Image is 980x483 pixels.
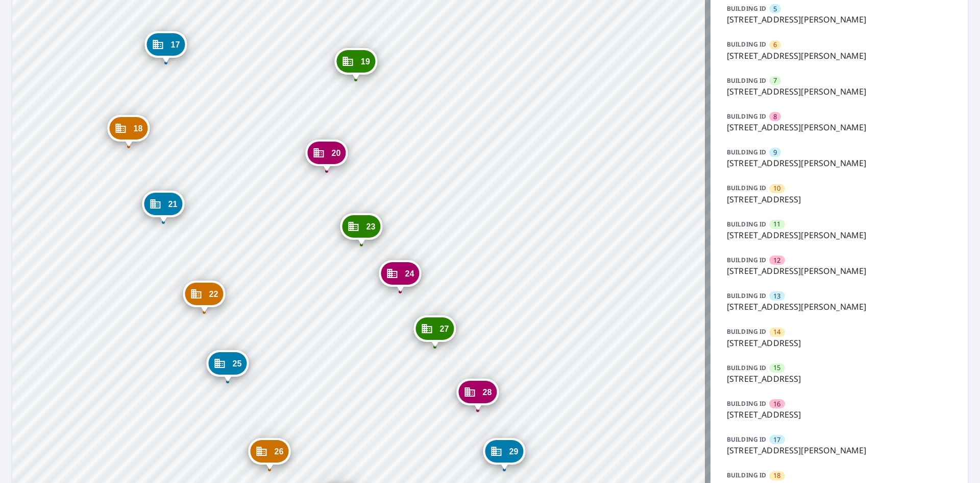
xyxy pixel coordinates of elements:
span: 14 [773,327,780,337]
p: BUILDING ID [727,435,766,444]
p: BUILDING ID [727,183,766,192]
span: 22 [209,290,218,298]
p: [STREET_ADDRESS] [727,373,951,385]
div: Dropped pin, building 25, Commercial property, 163 Sandrala Dr Reynoldsburg, OH 43068 [206,350,249,382]
span: 18 [133,125,142,132]
div: Dropped pin, building 27, Commercial property, 172 Bixham Dr Reynoldsburg, OH 43068 [413,315,456,347]
p: BUILDING ID [727,148,766,156]
p: [STREET_ADDRESS] [727,337,951,349]
span: 9 [773,148,777,157]
p: [STREET_ADDRESS][PERSON_NAME] [727,229,951,241]
p: [STREET_ADDRESS][PERSON_NAME] [727,301,951,313]
span: 28 [482,388,492,396]
span: 7 [773,76,777,85]
div: Dropped pin, building 17, Commercial property, 131 Sandrala Dr Reynoldsburg, OH 43068 [144,31,187,63]
div: Dropped pin, building 26, Commercial property, 171 Sandrala Dr Reynoldsburg, OH 43068 [248,438,290,470]
span: 15 [773,363,780,373]
span: 20 [331,149,340,157]
span: 12 [773,256,780,265]
p: BUILDING ID [727,399,766,408]
span: 24 [405,270,414,278]
span: 16 [773,399,780,409]
span: 8 [773,112,777,122]
div: Dropped pin, building 18, Commercial property, 139 Sandrala Dr Reynoldsburg, OH 43068 [107,115,150,147]
span: 18 [773,471,780,480]
p: BUILDING ID [727,471,766,479]
p: BUILDING ID [727,220,766,228]
div: Dropped pin, building 22, Commercial property, 155 Sandrala Dr Reynoldsburg, OH 43068 [183,281,225,312]
p: [STREET_ADDRESS] [727,408,951,421]
span: 23 [366,223,375,231]
p: BUILDING ID [727,256,766,264]
p: BUILDING ID [727,4,766,13]
p: BUILDING ID [727,291,766,300]
span: 29 [509,448,518,455]
p: [STREET_ADDRESS][PERSON_NAME] [727,50,951,62]
div: Dropped pin, building 28, Commercial property, 180 Sandrala Dr Reynoldsburg, OH 43068 [456,379,499,410]
span: 10 [773,183,780,193]
span: 19 [361,58,370,65]
div: Dropped pin, building 19, Commercial property, 7351 Teesdale Dr Reynoldsburg, OH 43068 [335,48,377,80]
div: Dropped pin, building 23, Commercial property, 156 Sandrala Dr Reynoldsburg, OH 43068 [340,213,382,245]
span: 27 [439,325,449,333]
p: BUILDING ID [727,112,766,121]
div: Dropped pin, building 24, Commercial property, 164 Sandrala Dr Reynoldsburg, OH 43068 [379,260,421,292]
p: [STREET_ADDRESS][PERSON_NAME] [727,444,951,456]
p: BUILDING ID [727,76,766,85]
span: 17 [170,41,180,49]
p: [STREET_ADDRESS][PERSON_NAME] [727,265,951,277]
span: 11 [773,219,780,229]
p: BUILDING ID [727,327,766,336]
p: [STREET_ADDRESS] [727,193,951,205]
p: BUILDING ID [727,363,766,372]
p: [STREET_ADDRESS][PERSON_NAME] [727,13,951,26]
div: Dropped pin, building 29, Commercial property, 196 Bixham Dr Reynoldsburg, OH 43068 [483,438,525,470]
span: 17 [773,435,780,445]
span: 25 [232,360,241,367]
p: [STREET_ADDRESS][PERSON_NAME] [727,85,951,98]
span: 6 [773,40,777,50]
div: Dropped pin, building 21, Commercial property, 147 Sandrala Dr Reynoldsburg, OH 43068 [142,191,184,222]
span: 13 [773,291,780,301]
div: Dropped pin, building 20, Commercial property, 148 Sandrala Dr Reynoldsburg, OH 43068 [305,140,348,171]
span: 5 [773,4,777,14]
p: BUILDING ID [727,40,766,49]
p: [STREET_ADDRESS][PERSON_NAME] [727,121,951,133]
span: 21 [168,200,177,208]
p: [STREET_ADDRESS][PERSON_NAME] [727,157,951,169]
span: 26 [274,448,283,455]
